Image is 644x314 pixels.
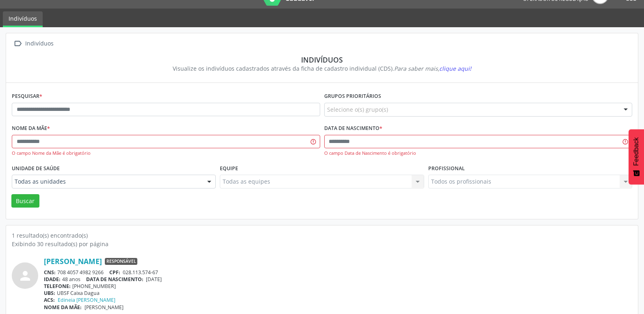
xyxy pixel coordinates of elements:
div: 48 anos [44,276,632,283]
div: 1 resultado(s) encontrado(s) [12,231,632,240]
span: [DATE] [146,276,162,283]
div: [PHONE_NUMBER] [44,283,632,290]
button: Buscar [11,194,39,208]
span: CPF: [109,269,120,276]
span: DATA DE NASCIMENTO: [86,276,143,283]
i: Para saber mais, [394,65,471,72]
a: Edineia [PERSON_NAME] [58,297,115,303]
div: O campo Data de Nascimento é obrigatório [324,150,633,157]
i:  [12,38,24,50]
span: IDADE: [44,276,61,283]
label: Data de nascimento [324,122,382,135]
span: NOME DA MÃE: [44,304,82,311]
span: CNS: [44,269,56,276]
a:  Indivíduos [12,38,55,50]
span: Selecione o(s) grupo(s) [327,105,388,114]
label: Equipe [220,162,238,175]
label: Unidade de saúde [12,162,60,175]
div: Exibindo 30 resultado(s) por página [12,240,632,248]
span: 028.113.574-67 [123,269,158,276]
div: Indivíduos [17,55,627,64]
label: Grupos prioritários [324,90,381,103]
label: Profissional [428,162,465,175]
a: [PERSON_NAME] [44,257,102,266]
div: Indivíduos [24,38,55,50]
span: UBS: [44,290,55,297]
span: Feedback [633,137,640,166]
label: Nome da mãe [12,122,50,135]
button: Feedback - Mostrar pesquisa [629,129,644,184]
span: Responsável [105,258,137,265]
span: ACS: [44,297,55,303]
span: [PERSON_NAME] [85,304,124,311]
span: Todas as unidades [15,178,199,186]
label: Pesquisar [12,90,42,103]
div: O campo Nome da Mãe é obrigatório [12,150,320,157]
div: Visualize os indivíduos cadastrados através da ficha de cadastro individual (CDS). [17,64,627,73]
a: Indivíduos [3,11,43,27]
div: UBSF Caixa Dagua [44,290,632,297]
span: clique aqui! [439,65,471,72]
div: 708 4057 4982 9266 [44,269,632,276]
span: TELEFONE: [44,283,71,290]
i: person [18,269,33,283]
